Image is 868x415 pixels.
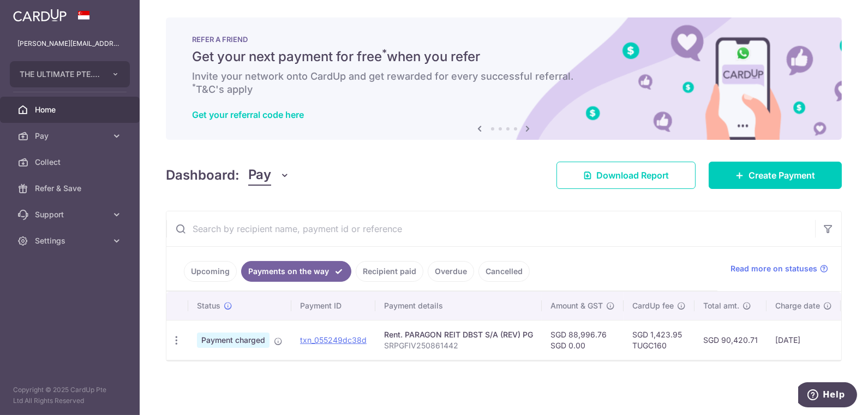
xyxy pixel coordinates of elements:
[35,235,107,246] span: Settings
[542,320,624,360] td: SGD 88,996.76 SGD 0.00
[356,261,423,282] a: Recipient paid
[731,263,817,274] span: Read more on statuses
[192,70,816,96] h6: Invite your network onto CardUp and get rewarded for every successful referral. T&C's apply
[35,131,107,141] span: Pay
[749,169,815,182] span: Create Payment
[775,300,820,311] span: Charge date
[375,292,542,320] th: Payment details
[35,183,107,194] span: Refer & Save
[197,300,220,311] span: Status
[703,300,739,311] span: Total amt.
[184,261,237,282] a: Upcoming
[300,335,367,345] a: txn_055249dc38d
[192,109,304,120] a: Get your referral code here
[384,340,533,351] p: SRPGFIV250861442
[35,104,107,115] span: Home
[13,9,67,22] img: CardUp
[632,300,674,311] span: CardUp fee
[10,61,130,87] button: THE ULTIMATE PTE. LTD.
[767,320,841,360] td: [DATE]
[192,48,816,66] h5: Get your next payment for free when you refer
[550,300,603,311] span: Amount & GST
[35,157,107,168] span: Collect
[291,292,375,320] th: Payment ID
[428,261,474,282] a: Overdue
[248,165,290,186] button: Pay
[478,261,530,282] a: Cancelled
[166,17,842,140] img: RAF banner
[192,35,816,44] p: REFER A FRIEND
[248,165,271,186] span: Pay
[20,69,100,80] span: THE ULTIMATE PTE. LTD.
[731,263,828,274] a: Read more on statuses
[166,165,240,185] h4: Dashboard:
[35,209,107,220] span: Support
[166,211,815,246] input: Search by recipient name, payment id or reference
[709,162,842,189] a: Create Payment
[798,382,857,410] iframe: Opens a widget where you can find more information
[17,38,122,49] p: [PERSON_NAME][EMAIL_ADDRESS][DOMAIN_NAME]
[384,329,533,340] div: Rent. PARAGON REIT DBST S/A (REV) PG
[197,333,270,348] span: Payment charged
[241,261,351,282] a: Payments on the way
[556,162,696,189] a: Download Report
[596,169,669,182] span: Download Report
[695,320,767,360] td: SGD 90,420.71
[624,320,695,360] td: SGD 1,423.95 TUGC160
